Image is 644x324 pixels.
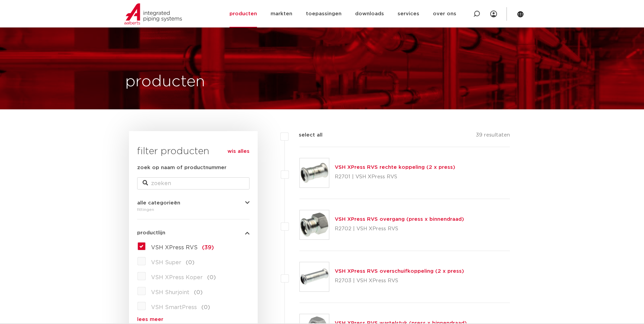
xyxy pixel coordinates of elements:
[125,71,205,93] h1: producten
[137,200,250,205] button: alle categorieën
[186,260,195,265] span: (0)
[207,275,216,280] span: (0)
[300,158,329,187] img: Thumbnail for VSH XPress RVS rechte koppeling (2 x press)
[151,305,197,310] span: VSH SmartPress
[151,290,189,295] span: VSH Shurjoint
[300,262,329,291] img: Thumbnail for VSH XPress RVS overschuifkoppeling (2 x press)
[137,317,250,322] a: lees meer
[335,269,464,274] a: VSH XPress RVS overschuifkoppeling (2 x press)
[194,290,203,295] span: (0)
[151,260,181,265] span: VSH Super
[476,131,510,142] p: 39 resultaten
[202,245,214,250] span: (39)
[227,147,250,156] a: wis alles
[137,145,250,158] h3: filter producten
[151,245,198,250] span: VSH XPress RVS
[335,275,464,286] p: R2703 | VSH XPress RVS
[201,305,210,310] span: (0)
[137,200,180,205] span: alle categorieën
[137,205,250,214] div: fittingen
[137,177,250,190] input: zoeken
[300,210,329,239] img: Thumbnail for VSH XPress RVS overgang (press x binnendraad)
[335,217,464,222] a: VSH XPress RVS overgang (press x binnendraad)
[289,131,323,139] label: select all
[151,275,203,280] span: VSH XPress Koper
[137,164,226,172] label: zoek op naam of productnummer
[137,230,250,235] button: productlijn
[335,172,455,182] p: R2701 | VSH XPress RVS
[137,230,165,235] span: productlijn
[335,223,464,234] p: R2702 | VSH XPress RVS
[335,165,455,170] a: VSH XPress RVS rechte koppeling (2 x press)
